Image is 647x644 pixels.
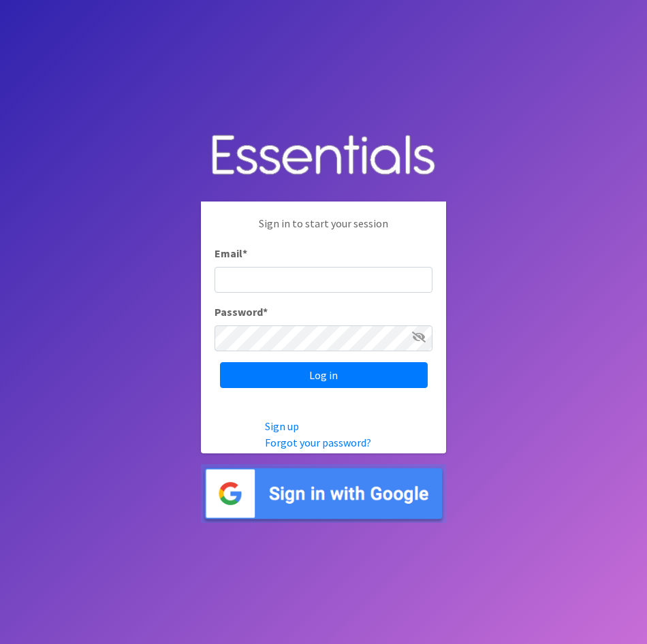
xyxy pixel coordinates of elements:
[265,436,371,449] a: Forgot your password?
[215,215,432,245] p: Sign in to start your session
[201,121,446,191] img: Human Essentials
[215,245,247,261] label: Email
[201,464,446,524] img: Sign in with Google
[242,246,247,260] abbr: required
[215,304,268,320] label: Password
[263,305,268,319] abbr: required
[265,419,299,433] a: Sign up
[220,362,428,388] input: Log in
